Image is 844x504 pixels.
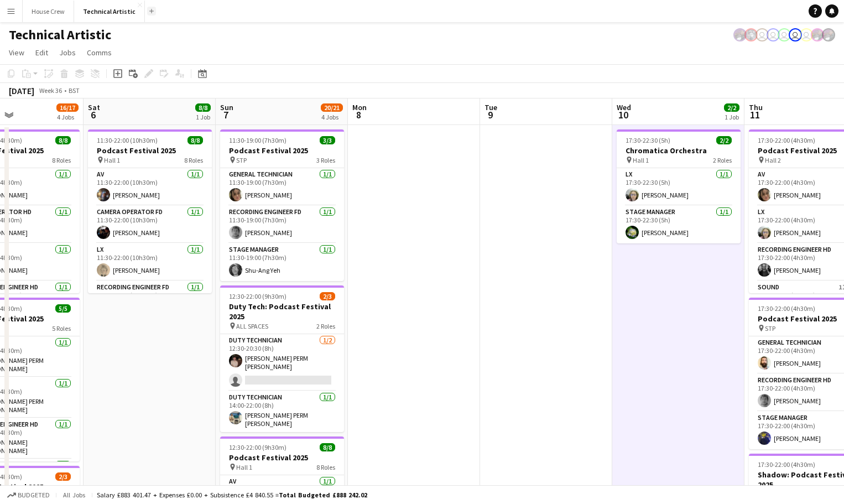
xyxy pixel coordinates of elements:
span: Mon [352,102,367,112]
div: 4 Jobs [57,113,78,121]
span: 8/8 [187,136,203,144]
span: 11:30-19:00 (7h30m) [229,136,286,144]
h3: Podcast Festival 2025 [220,146,344,155]
app-user-avatar: Zubair PERM Dhalla [733,28,747,41]
span: Tue [484,102,497,112]
span: 3/3 [320,136,335,144]
app-user-avatar: Liveforce Admin [800,28,813,41]
app-user-avatar: Liveforce Admin [756,28,769,41]
button: House Crew [23,1,74,22]
span: 20/21 [321,103,343,112]
span: 8/8 [195,103,211,112]
span: 8/8 [55,136,71,144]
span: Hall 1 [104,156,120,164]
h3: Chromatica Orchestra [617,146,741,155]
span: Hall 1 [236,463,252,471]
span: Hall 2 [765,156,781,164]
span: 17:30-22:30 (5h) [626,136,670,144]
button: Budgeted [6,489,51,501]
div: 1 Job [725,113,739,121]
span: 7 [218,108,233,121]
app-card-role: Stage Manager1/111:30-19:00 (7h30m)Shu-Ang Yeh [220,243,344,281]
span: 9 [483,108,497,121]
app-card-role: Stage Manager1/117:30-22:30 (5h)[PERSON_NAME] [617,206,741,243]
app-card-role: Camera Operator FD1/111:30-22:00 (10h30m)[PERSON_NAME] [88,206,212,243]
app-card-role: Duty Technician1/212:30-20:30 (8h)[PERSON_NAME] PERM [PERSON_NAME] [220,334,344,391]
app-user-avatar: Liveforce Admin [789,28,802,41]
div: 4 Jobs [321,113,342,121]
span: 10 [615,108,631,121]
span: Budgeted [18,491,50,499]
div: Salary £883 401.47 + Expenses £0.00 + Subsistence £4 840.55 = [97,491,367,499]
span: Jobs [59,48,76,58]
app-user-avatar: Liveforce Admin [767,28,780,41]
span: STP [236,156,247,164]
app-user-avatar: Zubair PERM Dhalla [811,28,824,41]
span: 2/2 [716,136,732,144]
span: 2 Roles [316,322,335,330]
span: 2 Roles [713,156,732,164]
app-job-card: 17:30-22:30 (5h)2/2Chromatica Orchestra Hall 12 RolesLX1/117:30-22:30 (5h)[PERSON_NAME]Stage Mana... [617,129,741,243]
span: Sat [88,102,100,112]
span: 8 Roles [52,156,71,164]
span: 17:30-22:00 (4h30m) [758,136,815,144]
button: Technical Artistic [74,1,145,22]
h3: Duty Tech: Podcast Festival 2025 [220,302,344,321]
span: 5/5 [55,304,71,313]
span: 3 Roles [316,156,335,164]
span: 5 Roles [52,324,71,332]
app-card-role: LX1/111:30-22:00 (10h30m)[PERSON_NAME] [88,243,212,281]
span: ALL SPACES [236,322,268,330]
app-user-avatar: Zubair PERM Dhalla [822,28,835,41]
app-job-card: 12:30-22:00 (9h30m)2/3Duty Tech: Podcast Festival 2025 ALL SPACES2 RolesDuty Technician1/212:30-2... [220,285,344,432]
span: 8 Roles [316,463,335,471]
app-job-card: 11:30-19:00 (7h30m)3/3Podcast Festival 2025 STP3 RolesGeneral Technician1/111:30-19:00 (7h30m)[PE... [220,129,344,281]
span: 11:30-22:00 (10h30m) [97,136,158,144]
span: 17:30-22:00 (4h30m) [758,304,815,313]
span: 2/3 [55,472,71,481]
app-card-role: LX1/117:30-22:30 (5h)[PERSON_NAME] [617,168,741,206]
a: Comms [82,45,116,60]
span: 12:30-22:00 (9h30m) [229,443,286,451]
app-card-role: Recording Engineer FD1/111:30-22:00 (10h30m) [88,281,212,319]
span: STP [765,324,775,332]
span: Week 36 [37,86,64,95]
span: 8/8 [320,443,335,451]
span: Edit [35,48,48,58]
span: Comms [87,48,112,58]
a: View [4,45,29,60]
span: Hall 1 [633,156,649,164]
span: 6 [86,108,100,121]
a: Jobs [55,45,80,60]
span: 2/2 [724,103,739,112]
span: All jobs [61,491,87,499]
span: 8 Roles [184,156,203,164]
span: 8 [351,108,367,121]
span: Wed [617,102,631,112]
span: Sun [220,102,233,112]
span: Thu [749,102,763,112]
span: 16/17 [56,103,79,112]
div: [DATE] [9,85,34,96]
span: 2/3 [320,292,335,300]
div: BST [69,86,80,95]
h3: Podcast Festival 2025 [220,453,344,463]
h3: Podcast Festival 2025 [88,146,212,155]
app-card-role: Recording Engineer FD1/111:30-19:00 (7h30m)[PERSON_NAME] [220,206,344,243]
a: Edit [31,45,53,60]
h1: Technical Artistic [9,27,111,43]
app-job-card: 11:30-22:00 (10h30m)8/8Podcast Festival 2025 Hall 18 RolesAV1/111:30-22:00 (10h30m)[PERSON_NAME]C... [88,129,212,293]
span: 11 [747,108,763,121]
app-user-avatar: Liveforce Admin [778,28,791,41]
span: 17:30-22:00 (4h30m) [758,460,815,469]
span: 12:30-22:00 (9h30m) [229,292,286,300]
app-card-role: General Technician1/111:30-19:00 (7h30m)[PERSON_NAME] [220,168,344,206]
app-user-avatar: Krisztian PERM Vass [744,28,758,41]
div: 1 Job [196,113,210,121]
span: Total Budgeted £888 242.02 [279,491,367,499]
app-card-role: Duty Technician1/114:00-22:00 (8h)[PERSON_NAME] PERM [PERSON_NAME] [220,391,344,432]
